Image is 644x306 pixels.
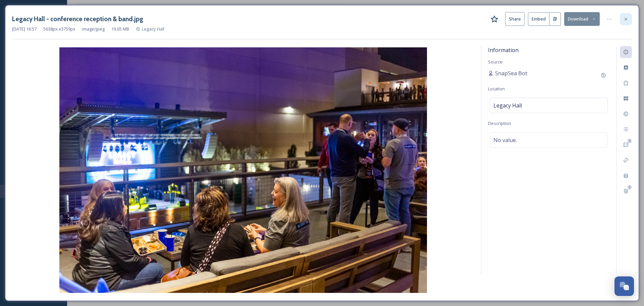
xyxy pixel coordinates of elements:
span: No value. [493,136,517,144]
h3: Legacy Hall - conference reception & band.jpg [12,14,143,24]
span: image/jpeg [82,26,105,32]
span: Information [488,46,519,54]
div: 0 [627,185,632,190]
span: 19.65 MB [111,26,129,32]
button: Open Chat [614,276,634,296]
span: Location [488,86,505,92]
span: [DATE] 16:57 [12,26,37,32]
span: Legacy Hall [493,101,522,110]
span: SnapSea Bot [495,69,527,77]
div: 0 [627,139,632,143]
span: Source [488,59,502,65]
span: Legacy Hall [142,26,164,32]
button: Share [505,12,525,26]
span: Description [488,120,511,126]
span: 5638 px x 3759 px [43,26,75,32]
img: 2654935.jpg [12,47,474,293]
button: Embed [528,12,549,26]
button: Download [564,12,600,26]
